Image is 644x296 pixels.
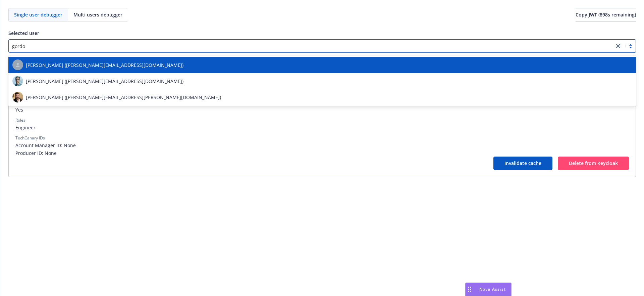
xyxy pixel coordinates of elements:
span: Multi users debugger [73,11,122,18]
span: Delete from Keycloak [569,160,618,166]
button: Copy JWT (898s remaining) [576,8,636,22]
a: close [614,42,622,50]
button: Nova Assist [465,283,512,296]
div: Drag to move [466,283,474,296]
img: photo [12,76,23,86]
img: photo [12,92,23,102]
span: [PERSON_NAME] ([PERSON_NAME][EMAIL_ADDRESS][DOMAIN_NAME]) [26,78,183,85]
span: Selected user [8,30,39,36]
div: TechCanary IDs [15,135,45,141]
span: [PERSON_NAME] ([PERSON_NAME][EMAIL_ADDRESS][PERSON_NAME][DOMAIN_NAME]) [26,94,221,101]
span: [PERSON_NAME] ([PERSON_NAME][EMAIL_ADDRESS][DOMAIN_NAME]) [26,61,183,69]
span: Copy JWT ( 898 s remaining) [576,11,636,18]
div: Roles [15,117,25,123]
span: Engineer [15,124,629,131]
span: Invalidate cache [504,160,541,166]
span: Yes [15,106,629,113]
span: Producer ID: None [15,150,629,157]
button: Invalidate cache [493,157,552,170]
span: Single user debugger [14,11,62,18]
span: Nova Assist [479,286,506,292]
button: Delete from Keycloak [558,157,629,170]
span: Account Manager ID: None [15,142,629,149]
